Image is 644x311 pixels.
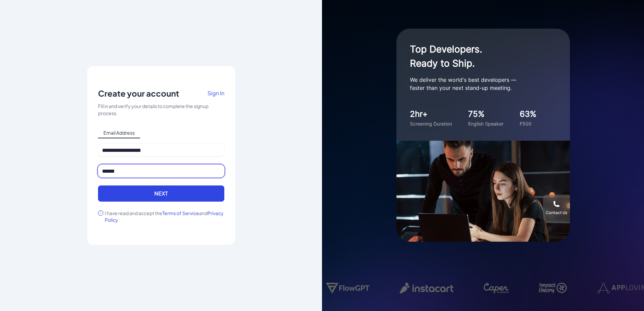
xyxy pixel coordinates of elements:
[207,88,224,103] a: Sign In
[207,90,224,97] span: Sign In
[105,210,224,223] label: I have read and accept the and
[410,42,545,70] h1: Top Developers. Ready to Ship.
[546,210,567,215] div: Contact Us
[162,210,199,216] span: Terms of Service
[520,120,537,127] div: F500
[98,128,140,138] span: Email Address
[410,120,452,127] div: Screening Duration
[98,88,179,99] p: Create your account
[468,108,504,120] div: 75%
[98,103,224,117] div: Fill in and verify your details to complete the signup process.
[410,108,452,120] div: 2hr+
[468,120,504,127] div: English Speaker
[98,185,224,202] button: Next
[410,76,545,92] p: We deliver the world's best developers — faster than your next stand-up meeting.
[520,108,537,120] div: 63%
[543,195,570,221] button: Contact Us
